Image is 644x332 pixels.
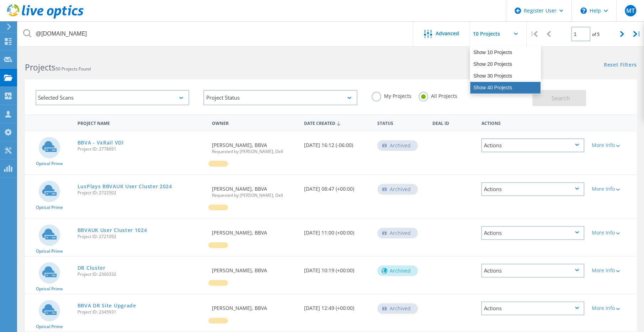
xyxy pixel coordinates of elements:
[208,257,300,280] div: [PERSON_NAME], BBVA
[527,21,541,47] div: |
[55,66,91,72] span: 50 Projects Found
[478,116,588,129] div: Actions
[300,257,374,280] div: [DATE] 10:19 (+00:00)
[592,31,600,37] span: of 5
[377,303,418,314] div: Archived
[629,21,644,47] div: |
[377,265,418,276] div: Archived
[481,264,584,278] div: Actions
[481,226,584,240] div: Actions
[36,162,63,166] span: Optical Prime
[470,70,541,82] div: Show 30 Projects
[481,138,584,152] div: Actions
[36,325,63,329] span: Optical Prime
[591,306,633,311] div: More Info
[78,228,147,233] a: BBVAUK User Cluster 1024
[212,149,297,154] span: Requested by [PERSON_NAME], Dell
[377,140,418,151] div: Archived
[78,147,205,151] span: Project ID: 2778691
[78,310,205,314] span: Project ID: 2345931
[208,175,300,205] div: [PERSON_NAME], BBVA
[208,116,300,129] div: Owner
[36,249,63,253] span: Optical Prime
[18,21,413,46] input: Search projects by name, owner, ID, company, etc
[532,90,586,106] button: Search
[470,58,541,70] div: Show 20 Projects
[372,92,411,99] label: My Projects
[481,301,584,315] div: Actions
[300,131,374,155] div: [DATE] 16:12 (-06:00)
[580,7,587,14] svg: \n
[36,205,63,210] span: Optical Prime
[7,15,84,20] a: Live Optics Dashboard
[36,287,63,291] span: Optical Prime
[78,234,205,239] span: Project ID: 2721092
[419,92,457,99] label: All Projects
[300,175,374,199] div: [DATE] 08:47 (+00:00)
[481,182,584,196] div: Actions
[374,116,429,129] div: Status
[208,131,300,161] div: [PERSON_NAME], BBVA
[300,116,374,130] div: Date Created
[377,228,418,238] div: Archived
[591,143,633,148] div: More Info
[78,265,106,270] a: DR Cluster
[591,268,633,273] div: More Info
[552,94,570,102] span: Search
[78,303,136,308] a: BBVA DR Site Upgrade
[78,184,172,189] a: LusPlays BBVAUK User Cluster 2024
[436,31,459,36] span: Advanced
[78,272,205,276] span: Project ID: 2360332
[208,219,300,242] div: [PERSON_NAME], BBVA
[377,184,418,195] div: Archived
[36,90,189,105] div: Selected Scans
[212,193,297,197] span: Requested by [PERSON_NAME], Dell
[25,62,55,73] b: Projects
[429,116,478,129] div: Deal Id
[78,140,124,145] a: BBVA - VxRail VDI
[78,191,205,195] span: Project ID: 2722502
[626,8,634,14] span: MT
[203,90,357,105] div: Project Status
[300,219,374,242] div: [DATE] 11:00 (+00:00)
[591,186,633,191] div: More Info
[74,116,209,129] div: Project Name
[591,230,633,235] div: More Info
[470,82,541,94] div: Show 40 Projects
[208,294,300,318] div: [PERSON_NAME], BBVA
[604,62,637,68] a: Reset Filters
[300,294,374,318] div: [DATE] 12:49 (+00:00)
[470,47,541,58] div: Show 10 Projects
